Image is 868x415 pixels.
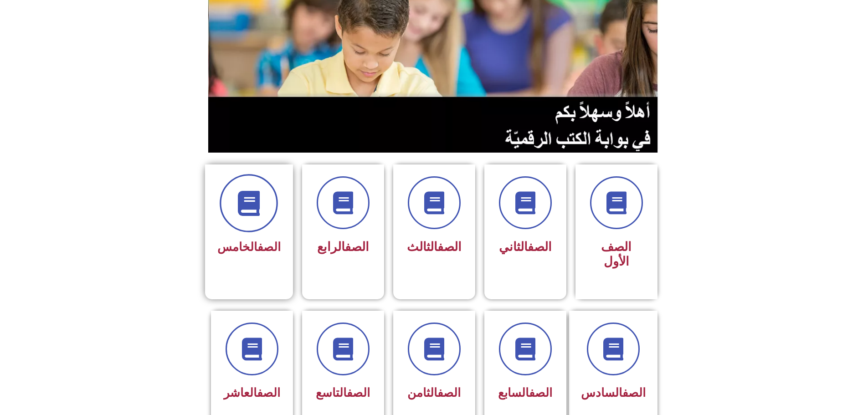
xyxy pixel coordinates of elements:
[437,240,462,254] a: الصف
[529,386,552,400] a: الصف
[257,240,281,254] a: الصف
[317,240,369,254] span: الرابع
[622,386,646,400] a: الصف
[407,386,461,400] span: الثامن
[217,240,281,254] span: الخامس
[347,386,370,400] a: الصف
[257,386,280,400] a: الصف
[498,386,552,400] span: السابع
[224,386,280,400] span: العاشر
[407,240,462,254] span: الثالث
[528,240,552,254] a: الصف
[437,386,461,400] a: الصف
[345,240,369,254] a: الصف
[499,240,552,254] span: الثاني
[316,386,370,400] span: التاسع
[601,240,632,269] span: الصف الأول
[581,386,646,400] span: السادس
